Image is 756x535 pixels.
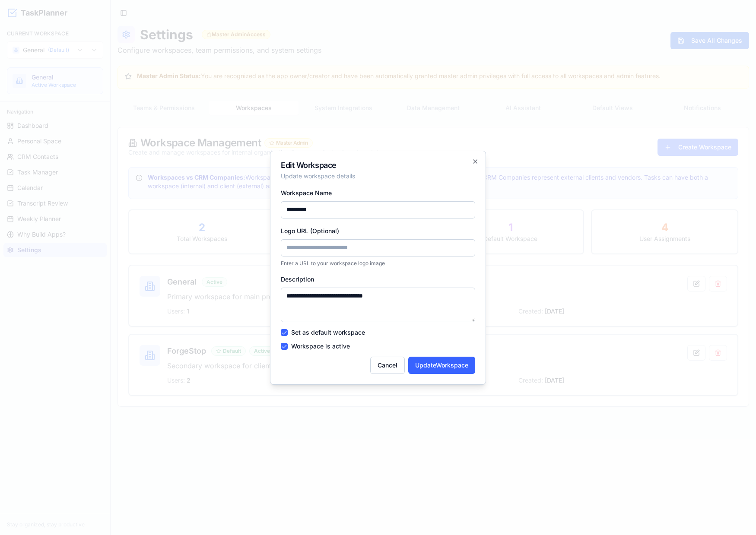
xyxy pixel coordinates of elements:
[291,343,350,349] label: Workspace is active
[281,275,314,283] label: Description
[281,172,475,180] p: Update workspace details
[281,189,332,196] label: Workspace Name
[370,357,405,374] button: Cancel
[408,357,475,374] button: UpdateWorkspace
[281,161,475,169] h2: Edit Workspace
[281,227,339,234] label: Logo URL (Optional)
[291,329,365,336] label: Set as default workspace
[281,260,475,267] p: Enter a URL to your workspace logo image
